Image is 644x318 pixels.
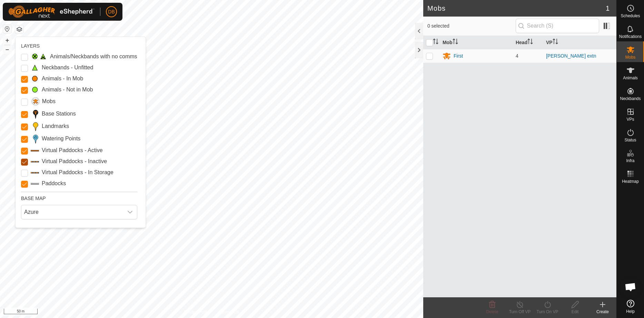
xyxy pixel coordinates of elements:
[21,42,137,50] div: LAYERS
[123,205,137,219] div: dropdown trigger
[42,63,93,72] label: Neckbands - Unfitted
[42,74,83,83] label: Animals - In Mob
[42,122,69,130] label: Landmarks
[626,309,635,314] span: Help
[3,36,11,44] button: +
[626,117,634,121] span: VPs
[527,40,533,45] p-sorticon: Activate to sort
[516,53,518,59] span: 4
[8,6,95,18] img: Gallagher Logo
[427,4,606,12] h2: Mobs
[589,309,616,315] div: Create
[453,40,458,45] p-sorticon: Activate to sort
[218,309,239,315] a: Contact Us
[440,36,513,49] th: Mob
[626,159,634,163] span: Infra
[108,8,115,16] span: DB
[42,146,103,155] label: Virtual Paddocks - Active
[546,53,596,59] a: [PERSON_NAME] extn
[513,36,543,49] th: Head
[624,138,636,142] span: Status
[3,45,11,53] button: –
[433,40,438,45] p-sorticon: Activate to sort
[427,22,516,30] span: 0 selected
[486,309,498,314] span: Delete
[620,277,641,297] div: Open chat
[606,3,610,13] span: 1
[620,97,641,101] span: Neckbands
[42,110,76,118] label: Base Stations
[454,52,463,60] div: First
[42,135,80,143] label: Watering Points
[543,36,616,49] th: VP
[506,309,534,315] div: Turn Off VP
[3,25,11,33] button: Reset Map
[15,25,23,33] button: Map Layers
[623,76,638,80] span: Animals
[42,157,107,166] label: Virtual Paddocks - Inactive
[621,14,640,18] span: Schedules
[561,309,589,315] div: Edit
[184,309,210,315] a: Privacy Policy
[619,34,642,39] span: Notifications
[21,192,137,202] div: BASE MAP
[42,179,66,188] label: Paddocks
[617,297,644,316] a: Help
[42,86,93,94] label: Animals - Not in Mob
[622,179,639,183] span: Heatmap
[516,19,599,33] input: Search (S)
[42,97,56,106] label: Mobs
[553,40,558,45] p-sorticon: Activate to sort
[625,55,635,59] span: Mobs
[50,52,137,61] label: Animals/Neckbands with no comms
[534,309,561,315] div: Turn On VP
[42,168,113,177] label: Virtual Paddocks - In Storage
[21,205,123,219] span: Azure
